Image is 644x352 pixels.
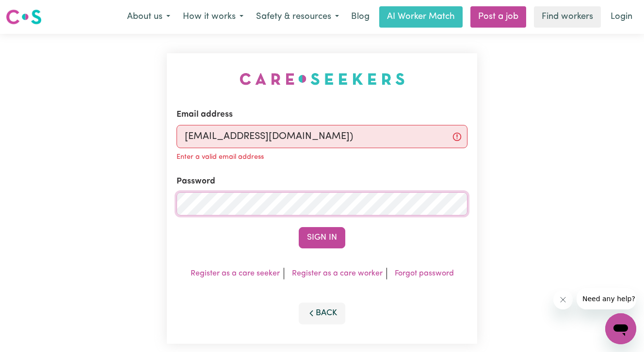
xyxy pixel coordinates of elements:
[534,6,601,28] a: Find workers
[177,175,215,188] label: Password
[292,270,383,277] a: Register as a care worker
[177,7,250,27] button: How it works
[553,290,573,309] iframe: Close message
[395,270,454,277] a: Forgot password
[345,6,375,28] a: Blog
[299,227,345,248] button: Sign In
[121,7,177,27] button: About us
[6,8,42,26] img: Careseekers logo
[605,313,636,344] iframe: Button to launch messaging window
[379,6,463,28] a: AI Worker Match
[177,108,233,121] label: Email address
[177,125,467,148] input: Email address
[6,6,42,28] a: Careseekers logo
[577,288,636,309] iframe: Message from company
[605,6,638,28] a: Login
[470,6,526,28] a: Post a job
[250,7,345,27] button: Safety & resources
[191,270,280,277] a: Register as a care seeker
[299,303,345,324] button: Back
[177,152,264,163] p: Enter a valid email address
